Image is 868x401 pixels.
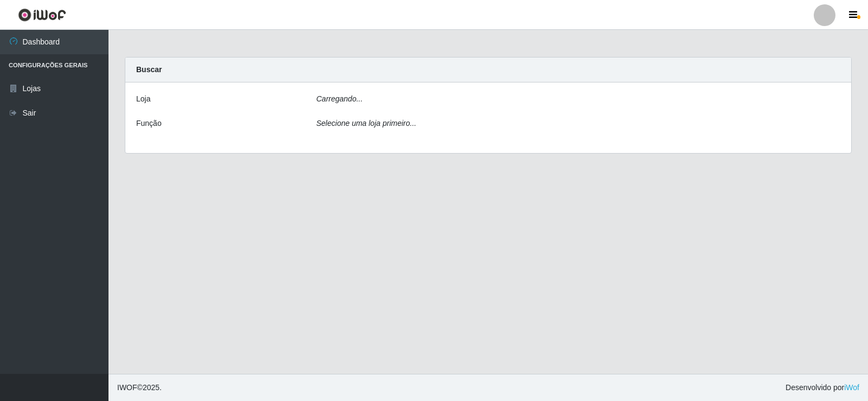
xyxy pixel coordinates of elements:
[786,382,859,393] span: Desenvolvido por
[136,65,162,74] strong: Buscar
[316,119,416,128] i: Selecione uma loja primeiro...
[316,94,363,103] i: Carregando...
[117,383,137,392] span: IWOF
[117,382,162,393] span: © 2025 .
[136,93,150,105] label: Loja
[18,8,66,22] img: CoreUI Logo
[844,383,859,392] a: iWof
[136,118,162,129] label: Função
